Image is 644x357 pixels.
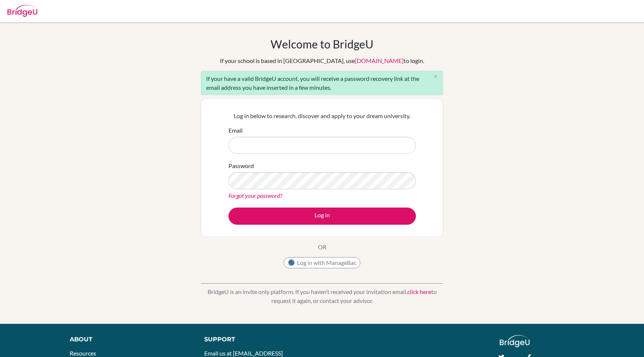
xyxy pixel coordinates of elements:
h1: Welcome to BridgeU [271,37,373,51]
a: [DOMAIN_NAME] [355,57,404,64]
div: About [70,335,187,344]
i: close [433,74,438,79]
p: BridgeU is an invite only platform. If you haven’t received your invitation email, to request it ... [201,287,443,305]
div: Support [204,335,314,344]
label: Email [228,126,243,135]
img: Bridge-U [7,5,37,17]
img: logo_white@2x-f4f0deed5e89b7ecb1c2cc34c3e3d731f90f0f143d5ea2071677605dd97b5244.png [500,335,530,347]
a: Forgot your password? [228,192,282,199]
div: If your school is based in [GEOGRAPHIC_DATA], use to login. [220,56,424,65]
p: OR [318,243,326,252]
div: If your have a valid BridgeU account, you will receive a password recovery link at the email addr... [201,71,443,95]
label: Password [228,161,254,170]
button: Log in with ManageBac [284,257,360,268]
button: Log in [228,208,416,225]
p: Log in below to research, discover and apply to your dream university. [228,111,416,120]
a: Resources [70,350,96,357]
button: Close [428,71,443,82]
a: click here [407,288,431,295]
